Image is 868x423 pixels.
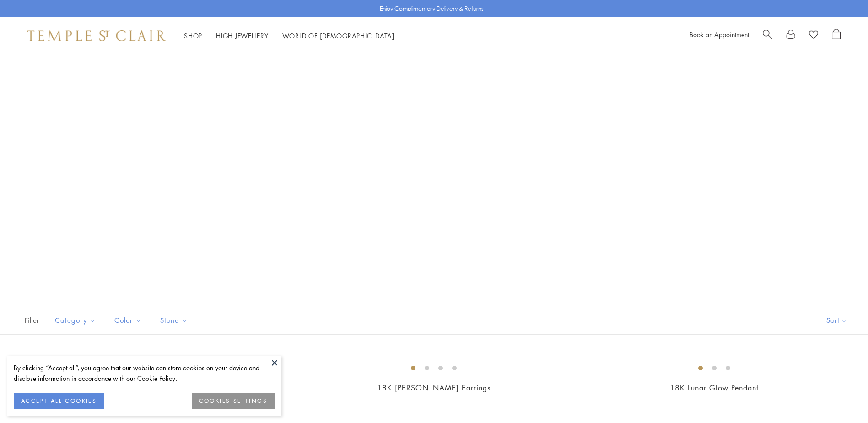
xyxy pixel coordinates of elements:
[27,30,166,41] img: Temple St. Clair
[763,29,772,43] a: Search
[690,30,749,39] a: Book an Appointment
[282,31,394,40] a: World of [DEMOGRAPHIC_DATA]World of [DEMOGRAPHIC_DATA]
[192,393,275,409] button: COOKIES SETTINGS
[380,4,484,13] p: Enjoy Complimentary Delivery & Returns
[806,306,868,334] button: Show sort by
[184,31,202,40] a: ShopShop
[108,310,149,331] button: Color
[832,29,841,43] a: Open Shopping Bag
[377,383,491,393] a: 18K [PERSON_NAME] Earrings
[156,315,195,326] span: Stone
[110,315,149,326] span: Color
[50,315,103,326] span: Category
[14,393,104,409] button: ACCEPT ALL COOKIES
[184,30,394,42] nav: Main navigation
[153,310,195,331] button: Stone
[670,383,759,393] a: 18K Lunar Glow Pendant
[14,363,275,384] div: By clicking “Accept all”, you agree that our website can store cookies on your device and disclos...
[48,310,103,331] button: Category
[216,31,269,40] a: High JewelleryHigh Jewellery
[809,29,818,43] a: View Wishlist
